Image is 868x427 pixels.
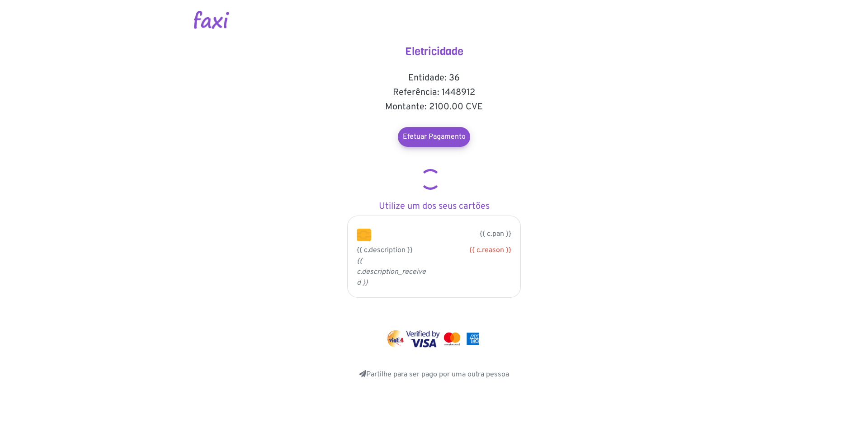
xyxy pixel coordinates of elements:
h5: Montante: 2100.00 CVE [344,102,524,113]
h5: Utilize um dos seus cartões [344,201,524,212]
img: mastercard [442,330,462,347]
img: visa [406,330,440,347]
div: {{ c.reason }} [441,245,511,256]
p: {{ c.pan }} [385,229,511,239]
a: Efetuar Pagamento [398,127,470,147]
img: chip.png [357,229,371,241]
span: {{ c.description }} [357,246,413,255]
i: {{ c.description_received }} [357,257,426,287]
h5: Referência: 1448912 [344,87,524,98]
img: vinti4 [387,330,405,347]
h5: Entidade: 36 [344,73,524,84]
img: mastercard [464,330,481,347]
h4: Eletricidade [344,45,524,58]
a: Partilhe para ser pago por uma outra pessoa [359,370,509,379]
